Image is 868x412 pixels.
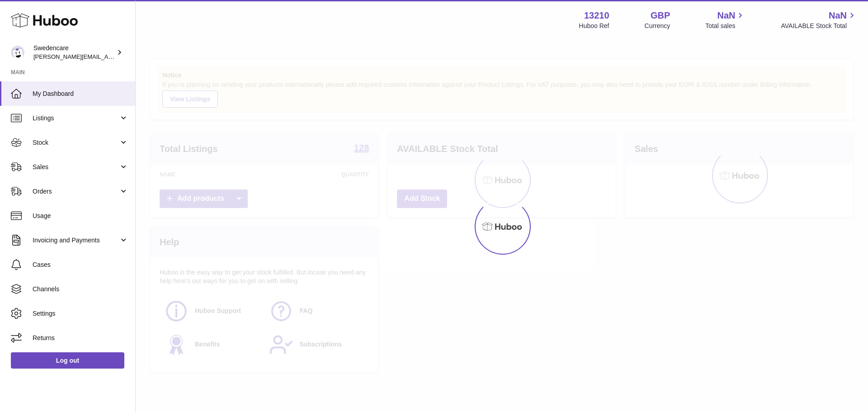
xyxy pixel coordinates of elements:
span: Invoicing and Payments [33,236,119,245]
span: Orders [33,187,119,196]
span: Total sales [705,22,745,30]
span: Cases [33,260,128,269]
span: Usage [33,212,128,220]
strong: 13210 [584,9,609,22]
span: Returns [33,334,128,342]
span: Listings [33,114,119,123]
span: NaN [829,9,847,22]
span: NaN [717,9,735,22]
a: NaN Total sales [705,9,745,30]
div: Huboo Ref [579,22,609,30]
span: My Dashboard [33,90,128,98]
strong: GBP [651,9,670,22]
span: Sales [33,163,119,171]
a: NaN AVAILABLE Stock Total [781,9,857,30]
img: rebecca.fall@swedencare.co.uk [11,46,24,59]
span: Stock [33,138,119,147]
span: Settings [33,309,128,318]
div: Swedencare [33,44,115,61]
a: Log out [11,352,124,369]
div: Currency [645,22,670,30]
span: [PERSON_NAME][EMAIL_ADDRESS][DOMAIN_NAME] [33,53,181,60]
span: AVAILABLE Stock Total [781,22,857,30]
span: Channels [33,285,128,294]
